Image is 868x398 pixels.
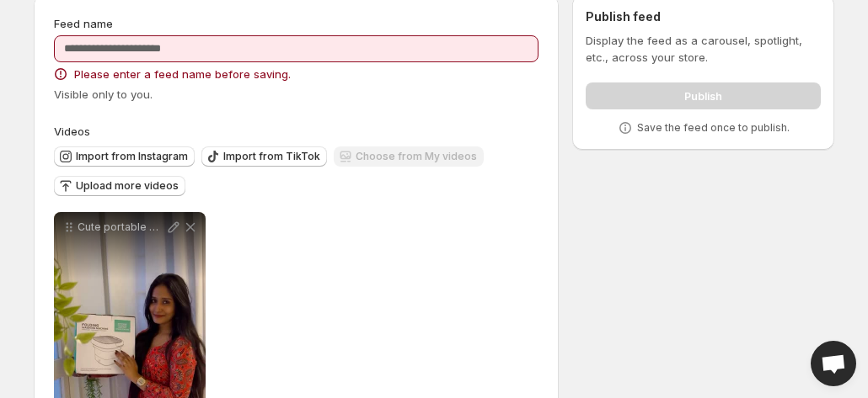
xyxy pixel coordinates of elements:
p: Save the feed once to publish. [637,121,790,135]
span: Videos [54,125,90,138]
button: Import from Instagram [54,146,195,167]
span: Upload more videos [76,179,179,193]
span: Visible only to you. [54,88,153,101]
button: Upload more videos [54,176,185,196]
button: Import from TikTok [201,146,327,167]
span: Feed name [54,17,113,30]
a: Open chat [811,341,856,386]
p: Cute portable washing machine cocobee washingmachine trending satisfying cocobeecakes malayalam a... [78,220,165,234]
span: Please enter a feed name before saving. [74,66,291,82]
span: Import from TikTok [223,150,320,163]
h2: Publish feed [586,8,821,25]
span: Import from Instagram [76,150,188,163]
p: Display the feed as a carousel, spotlight, etc., across your store. [586,32,821,66]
